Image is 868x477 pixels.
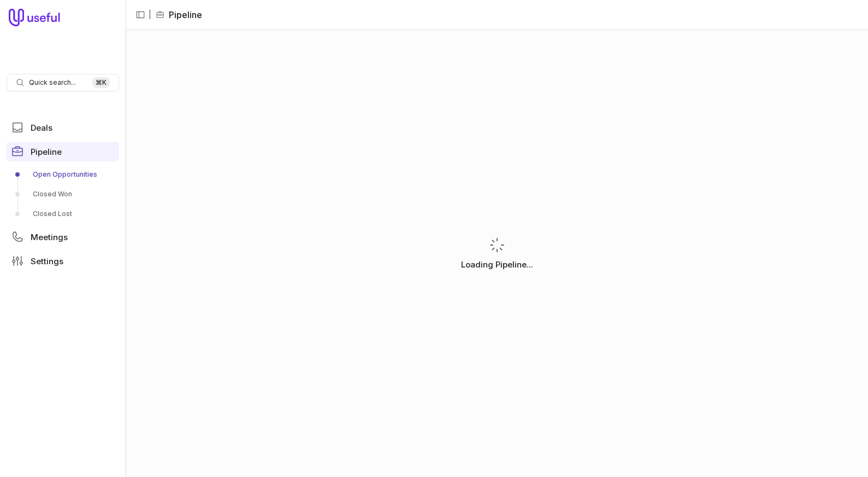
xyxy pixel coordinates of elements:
a: Meetings [7,227,119,247]
a: Deals [7,118,119,137]
button: Collapse sidebar [132,7,149,23]
div: Pipeline submenu [7,166,119,223]
span: Pipeline [31,148,62,156]
span: Settings [31,257,63,265]
a: Open Opportunities [7,166,119,183]
span: Quick search... [29,78,76,87]
span: Deals [31,124,52,132]
li: Pipeline [156,8,202,21]
p: Loading Pipeline... [461,258,533,271]
a: Pipeline [7,142,119,161]
kbd: ⌘ K [92,77,110,88]
span: Meetings [31,233,68,241]
a: Closed Lost [7,205,119,223]
a: Closed Won [7,185,119,203]
span: | [149,8,151,21]
a: Settings [7,251,119,271]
